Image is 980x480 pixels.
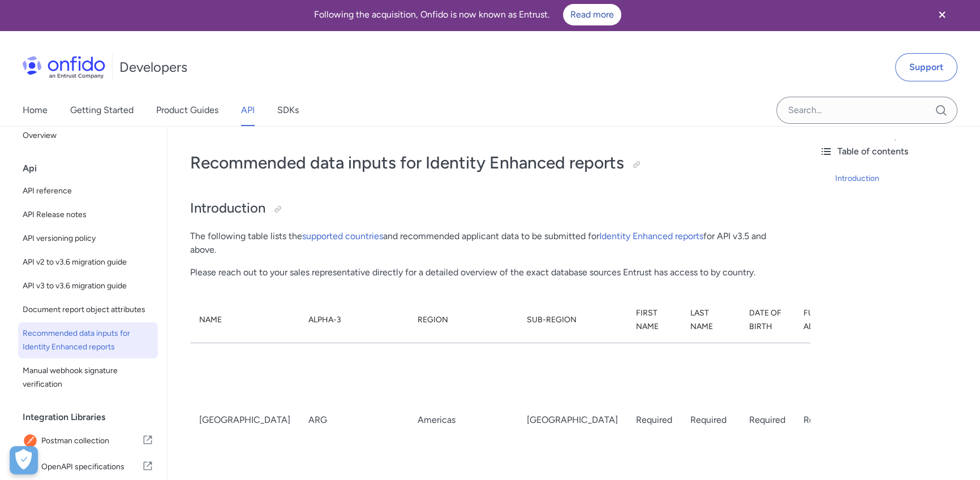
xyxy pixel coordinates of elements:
[935,8,949,21] svg: Close banner
[409,297,518,343] th: Region
[627,297,681,343] th: First Name
[23,184,153,198] span: API reference
[299,297,409,343] th: Alpha-3
[23,256,153,269] span: API v2 to v3.6 migration guide
[190,266,788,279] p: Please reach out to your sales representative directly for a detailed overview of the exact datab...
[895,53,957,81] a: Support
[10,446,38,474] button: Open Preferences
[681,297,740,343] th: Last Name
[190,297,299,343] th: Name
[119,58,187,76] h1: Developers
[563,4,621,25] a: Read more
[23,157,162,180] div: Api
[18,124,158,147] a: Overview
[518,297,627,343] th: Sub-Region
[41,433,142,449] span: Postman collection
[599,231,703,241] a: Identity Enhanced reports
[23,364,153,391] span: Manual webhook signature verification
[23,303,153,317] span: Document report object attributes
[70,94,134,126] a: Getting Started
[190,230,788,257] p: The following table lists the and recommended applicant data to be submitted for for API v3.5 and...
[794,297,867,343] th: Full Address
[18,455,158,479] a: IconOpenAPI specificationsOpenAPI specifications
[776,97,957,124] input: Onfido search input field
[23,129,153,142] span: Overview
[23,94,48,126] a: Home
[18,275,158,297] a: API v3 to v3.6 migration guide
[835,172,971,185] a: Introduction
[18,180,158,202] a: API reference
[18,299,158,321] a: Document report object attributes
[921,1,963,29] button: Close banner
[241,94,255,126] a: API
[277,94,299,126] a: SDKs
[23,208,153,222] span: API Release notes
[18,429,158,453] a: IconPostman collectionPostman collection
[23,406,162,429] div: Integration Libraries
[41,459,142,475] span: OpenAPI specifications
[740,297,794,343] th: Date of Birth
[18,227,158,250] a: API versioning policy
[10,446,38,474] div: Cookie Preferences
[302,231,383,241] a: supported countries
[23,327,153,354] span: Recommended data inputs for Identity Enhanced reports
[23,56,105,79] img: Onfido Logo
[156,94,218,126] a: Product Guides
[14,4,921,25] div: Following the acquisition, Onfido is now known as Entrust.
[18,322,158,358] a: Recommended data inputs for Identity Enhanced reports
[190,152,788,174] h1: Recommended data inputs for Identity Enhanced reports
[18,204,158,226] a: API Release notes
[23,232,153,245] span: API versioning policy
[23,433,41,449] img: IconPostman collection
[819,145,971,158] div: Table of contents
[23,279,153,293] span: API v3 to v3.6 migration guide
[190,199,788,218] h2: Introduction
[18,360,158,396] a: Manual webhook signature verification
[18,251,158,274] a: API v2 to v3.6 migration guide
